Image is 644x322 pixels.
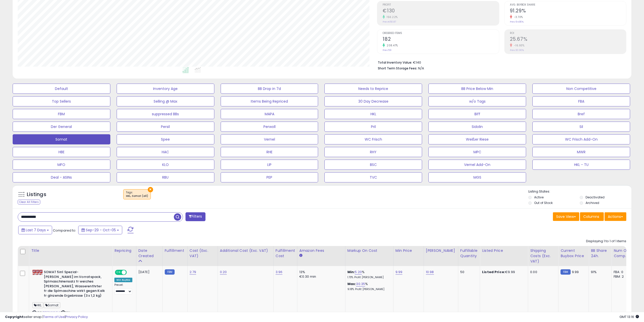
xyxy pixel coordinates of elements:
[614,270,630,274] div: FBA: 0
[528,189,631,194] p: Listing States:
[78,226,122,234] button: Sep-29 - Oct-05
[591,270,608,274] div: 91%
[378,66,417,70] b: Short Term Storage Fees:
[276,270,283,275] a: 3.96
[13,96,110,106] button: Top Sellers
[299,248,343,253] div: Amazon Fees
[324,109,422,119] button: HKL
[428,122,526,132] button: Sidolin
[324,96,422,106] button: 30 Day Decrease
[221,84,318,94] button: BB Drop in 7d
[560,269,570,275] small: FBM
[32,270,43,275] img: 51oUdNznf1L._SL40_.jpg
[5,315,88,319] div: seller snap | |
[324,147,422,157] button: RHY
[428,84,526,94] button: BB Price Below Min
[347,270,389,279] div: %
[324,160,422,170] button: BSC
[510,36,626,43] h2: 25.67%
[534,195,544,199] label: Active
[221,134,318,144] button: Vernel
[614,274,630,279] div: FBM: 2
[13,109,110,119] button: FBM
[114,278,132,282] div: Win BuyBox
[86,228,116,233] span: Sep-29 - Oct-05
[510,49,524,52] small: Prev: 30.90%
[220,270,227,275] a: 0.20
[482,248,526,253] div: Listed Price
[5,314,24,319] strong: Copyright
[396,248,422,253] div: Min Price
[44,302,60,308] span: Somat
[114,248,134,253] div: Repricing
[18,226,52,234] button: Last 7 Days
[428,147,526,157] button: MPC
[532,147,630,157] button: MWR
[190,270,196,275] a: 2.79
[13,84,110,94] button: Default
[148,187,153,192] button: ×
[428,160,526,170] button: Vernel Add-On
[44,270,105,299] b: SOMAT 5in1 Spezial-[PERSON_NAME] im Vorratspack, Splmaschinensalz fr weiches [PERSON_NAME], Wasse...
[553,212,579,221] button: Save View
[510,4,626,6] span: Avg. Buybox Share
[534,201,553,205] label: Out of Stock
[378,59,622,65] li: €140
[591,248,609,259] div: BB Share 24h.
[347,248,391,253] div: Markup on Cost
[138,248,160,259] div: Date Created
[276,248,295,259] div: Fulfillment Cost
[586,201,599,205] label: Archived
[460,270,476,274] div: 50
[324,122,422,132] button: Pril
[324,172,422,182] button: TVC
[418,66,424,71] span: N/A
[221,160,318,170] button: LIP
[32,302,43,308] span: HKL
[26,228,46,233] span: Last 7 Days
[426,270,434,275] a: 10.98
[586,195,605,199] label: Deactivated
[117,160,214,170] button: KLO
[356,281,365,287] a: 30.35
[614,248,632,259] div: Num of Comp.
[532,160,630,170] button: HKL - TU
[428,96,526,106] button: w/o Tags
[221,122,318,132] button: Perwoll
[117,96,214,106] button: Selling @ Max
[428,172,526,182] button: MGS
[13,160,110,170] button: MFO
[426,248,456,253] div: [PERSON_NAME]
[347,288,389,291] p: 9.18% Profit [PERSON_NAME]
[385,44,398,47] small: 208.47%
[324,134,422,144] button: WC Frisch
[13,122,110,132] button: Der General
[532,122,630,132] button: Sil
[13,134,110,144] button: Somat
[299,253,302,258] small: Amazon Fees.
[190,248,216,259] div: Cost (Exc. VAT)
[460,248,478,259] div: Fulfillable Quantity
[347,270,355,274] b: Min:
[221,147,318,157] button: RHE
[31,248,110,253] div: Title
[510,20,524,23] small: Prev: 94.80%
[324,84,422,94] button: Needs to Reprice
[383,49,391,52] small: Prev: 59
[510,8,626,15] h2: 91.29%
[383,8,499,15] h2: €130
[530,270,554,274] div: 0.00
[396,270,403,275] a: 9.99
[586,239,626,244] div: Displaying 1 to 1 of 1 items
[347,282,389,291] div: %
[580,212,604,221] button: Columns
[572,270,579,274] span: 9.99
[18,200,40,204] div: Clear All Filters
[532,109,630,119] button: Bref
[221,109,318,119] button: MAPA
[347,281,356,286] b: Max:
[512,44,525,47] small: -16.93%
[165,269,175,275] small: FBM
[221,96,318,106] button: Items Being Repriced
[383,32,499,35] span: Ordered Items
